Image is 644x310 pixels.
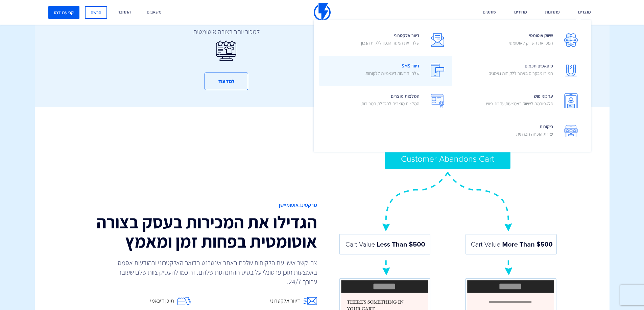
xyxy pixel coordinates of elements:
[365,70,420,77] p: שלחו הודעות דינאמיות ללקוחות
[319,25,452,56] a: דיוור אלקטרונישלחו את המסר הנכון ללקוח הנכון
[75,213,317,251] h2: הגדילו את המכירות בעסק בצורה אוטומטית בפחות זמן ומאמץ
[452,86,586,116] a: עדכוני פושפלטפורמה לשיווק באמצעות עדכוני פוש
[509,39,553,46] p: הפכו את השיווק לאוטומטי
[361,91,420,110] span: המלצות מוצרים
[205,73,248,90] button: למד עוד
[361,39,420,46] p: שלחו את המסר הנכון ללקוח הנכון
[509,30,553,50] span: שיווק אוטומטי
[361,30,420,50] span: דיוור אלקטרוני
[75,201,317,209] span: מרקטינג אוטומיישן
[365,61,420,80] span: דיוור SMS
[488,61,553,80] span: פופאפים חכמים
[114,258,317,286] p: צרו קשר אישי עם הלקוחות שלכם באתר אינטרנט בדואר האלקטרוני ובהודעות אסמס באמצעות תוכן פרסונלי על ב...
[452,116,586,147] a: ביקורותיצירת הוכחה חברתית
[452,56,586,86] a: פופאפים חכמיםהמירו מבקרים באתר ללקוחות נאמנים
[488,70,553,77] p: המירו מבקרים באתר ללקוחות נאמנים
[486,91,553,110] span: עדכוני פוש
[486,100,553,107] p: פלטפורמה לשיווק באמצעות עדכוני פוש
[150,297,174,305] span: תוכן דינאמי
[319,86,452,116] a: המלצות מוצריםהמלצות מוצרים להגדלת המכירות
[361,100,420,107] p: המלצות מוצרים להגדלת המכירות
[452,25,586,56] a: שיווק אוטומטיהפכו את השיווק לאוטומטי
[516,131,553,137] p: יצירת הוכחה חברתית
[48,6,79,19] a: קביעת דמו
[85,6,107,19] a: הרשם
[136,27,317,37] span: למכור יותר בצורה אוטומטית
[319,56,452,86] a: דיוור SMSשלחו הודעות דינאמיות ללקוחות
[516,121,553,141] span: ביקורות
[270,297,300,305] span: דיוור אלקטרוני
